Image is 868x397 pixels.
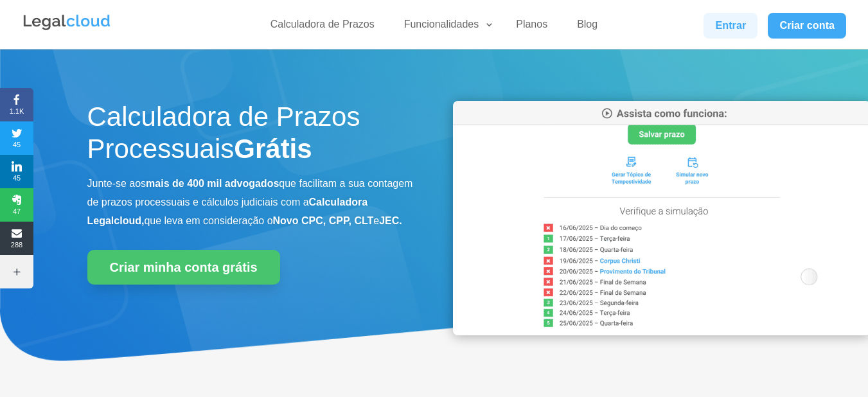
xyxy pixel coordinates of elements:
[146,178,279,189] b: mais de 400 mil advogados
[768,13,846,39] a: Criar conta
[569,18,605,37] a: Blog
[22,13,112,32] img: Legalcloud Logo
[87,175,415,230] p: Junte-se aos que facilitam a sua contagem de prazos processuais e cálculos judiciais com a que le...
[263,18,382,37] a: Calculadora de Prazos
[87,101,415,172] h1: Calculadora de Prazos Processuais
[379,215,402,226] b: JEC.
[22,23,112,34] a: Logo da Legalcloud
[508,18,555,37] a: Planos
[273,215,374,226] b: Novo CPC, CPP, CLT
[234,134,312,164] strong: Grátis
[704,13,757,39] a: Entrar
[87,197,368,226] b: Calculadora Legalcloud,
[87,250,280,285] a: Criar minha conta grátis
[396,18,495,37] a: Funcionalidades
